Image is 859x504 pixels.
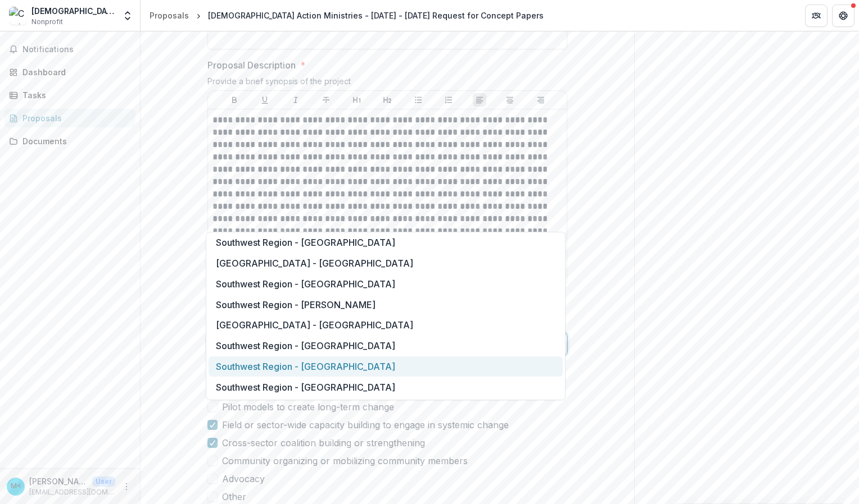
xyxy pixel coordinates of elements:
[805,4,828,27] button: Partners
[209,294,563,315] div: Southwest Region - [PERSON_NAME]
[209,336,563,356] div: Southwest Region - [GEOGRAPHIC_DATA]
[209,232,563,253] div: Southwest Region - [GEOGRAPHIC_DATA]
[228,93,241,107] button: Bold
[412,93,425,107] button: Bullet List
[22,112,126,124] div: Proposals
[473,93,486,107] button: Align Left
[31,17,63,27] span: Nonprofit
[442,93,455,107] button: Ordered List
[222,436,425,450] span: Cross-sector coalition building or strengthening
[4,63,135,81] a: Dashboard
[209,253,563,274] div: [GEOGRAPHIC_DATA] - [GEOGRAPHIC_DATA]
[22,66,126,78] div: Dashboard
[208,10,544,21] div: [DEMOGRAPHIC_DATA] Action Ministries - [DATE] - [DATE] Request for Concept Papers
[4,86,135,104] a: Tasks
[832,4,855,27] button: Get Help
[145,7,193,24] a: Proposals
[11,483,21,490] div: Michele Dean <director@christianactionministries.org>
[319,93,333,107] button: Strike
[150,10,189,21] div: Proposals
[534,93,548,107] button: Align Right
[209,377,563,397] div: Southwest Region - [GEOGRAPHIC_DATA]
[207,58,296,72] p: Proposal Description
[29,475,88,487] p: [PERSON_NAME] <[EMAIL_ADDRESS][DOMAIN_NAME]>
[22,45,131,54] span: Notifications
[222,490,246,503] span: Other
[222,400,394,414] span: Pilot models to create long-term change
[29,487,115,497] p: [EMAIL_ADDRESS][DOMAIN_NAME]
[22,89,126,101] div: Tasks
[31,5,115,17] div: [DEMOGRAPHIC_DATA] Action Ministries
[289,93,302,107] button: Italicize
[92,476,115,487] p: User
[4,132,135,150] a: Documents
[258,93,272,107] button: Underline
[209,315,563,336] div: [GEOGRAPHIC_DATA] - [GEOGRAPHIC_DATA]
[209,356,563,377] div: Southwest Region - [GEOGRAPHIC_DATA]
[222,454,468,468] span: Community organizing or mobilizing community members
[22,135,126,147] div: Documents
[222,418,509,432] span: Field or sector-wide capacity building to engage in systemic change
[207,76,567,90] div: Provide a brief synopsis of the project
[350,93,364,107] button: Heading 1
[381,93,394,107] button: Heading 2
[145,7,548,24] nav: breadcrumb
[503,93,517,107] button: Align Center
[120,480,133,493] button: More
[222,472,265,485] span: Advocacy
[120,4,135,27] button: Open entity switcher
[209,273,563,294] div: Southwest Region - [GEOGRAPHIC_DATA]
[9,7,27,25] img: Christian Action Ministries
[4,40,135,58] button: Notifications
[4,109,135,127] a: Proposals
